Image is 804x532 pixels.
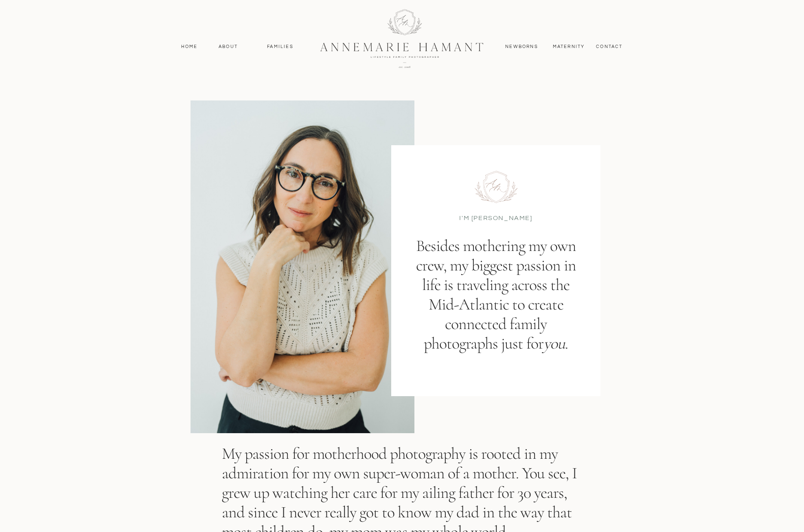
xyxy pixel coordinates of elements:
a: About [217,43,240,50]
i: you [543,334,565,353]
a: Home [177,43,202,50]
a: Newborns [502,43,541,50]
h1: Besides mothering my own crew, my biggest passion in life is traveling across the Mid-Atlantic to... [415,236,577,396]
a: contact [592,43,627,50]
p: I'M [PERSON_NAME] [459,214,533,222]
a: MAternity [553,43,584,50]
a: Families [262,43,299,50]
